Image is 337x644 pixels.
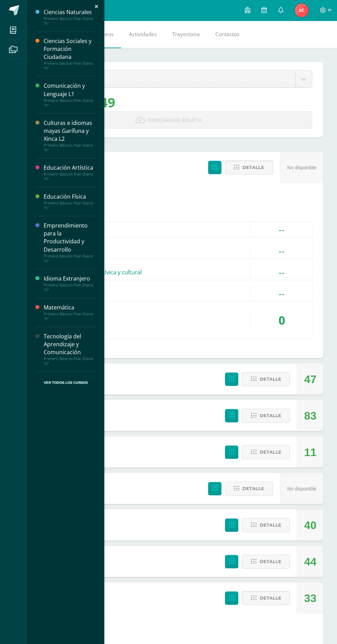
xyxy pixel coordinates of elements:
[44,304,96,321] a: MatemáticaPrimero Básicos Plan Diario "A"
[44,8,96,16] div: Ciencias Naturales
[44,332,96,356] div: Tecnología del Aprendizaje y Comunicación
[44,201,96,210] div: Primero Básicos Plan Diario "A"
[44,98,96,108] div: Primero Básicos Plan Diario "A"
[44,312,96,321] div: Primero Básicos Plan Diario "A"
[44,143,96,152] div: Primero Básicos Plan Diario "A"
[44,16,96,26] div: Primero Básicos Plan Diario "A"
[44,222,96,263] a: Emprendimiento para la Productividad y DesarrolloPrimero Básicos Plan Diario "A"
[44,119,96,152] a: Culturas e idiomas mayas Garífuna y Xinca L2Primero Básicos Plan Diario "A"
[44,8,96,26] a: Ciencias NaturalesPrimero Básicos Plan Diario "A"
[44,275,96,292] a: Idioma ExtranjeroPrimero Básicos Plan Diario "A"
[44,356,96,366] div: Primero Básicos Plan Diario "A"
[44,119,96,143] div: Culturas e idiomas mayas Garífuna y Xinca L2
[44,82,96,107] a: Comunicación y Lenguaje L1Primero Básicos Plan Diario "A"
[44,275,96,283] div: Idioma Extranjero
[44,222,96,253] div: Emprendimiento para la Productividad y Desarrollo
[44,304,96,312] div: Matemática
[44,332,96,366] a: Tecnología del Aprendizaje y ComunicaciónPrimero Básicos Plan Diario "A"
[44,164,96,172] div: Educación Artística
[44,193,96,210] a: Educación FísicaPrimero Básicos Plan Diario "A"
[44,254,96,263] div: Primero Básicos Plan Diario "A"
[44,283,96,292] div: Primero Básicos Plan Diario "A"
[44,37,96,71] a: Ciencias Sociales y Formación CiudadanaPrimero Básicos Plan Diario "A"
[44,164,96,181] a: Educación ArtísticaPrimero Básicos Plan Diario "A"
[44,37,96,61] div: Ciencias Sociales y Formación Ciudadana
[44,82,96,98] div: Comunicación y Lenguaje L1
[44,193,96,201] div: Educación Física
[44,172,96,181] div: Primero Básicos Plan Diario "A"
[44,61,96,71] div: Primero Básicos Plan Diario "A"
[35,372,96,394] a: Ver Todos los Cursos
